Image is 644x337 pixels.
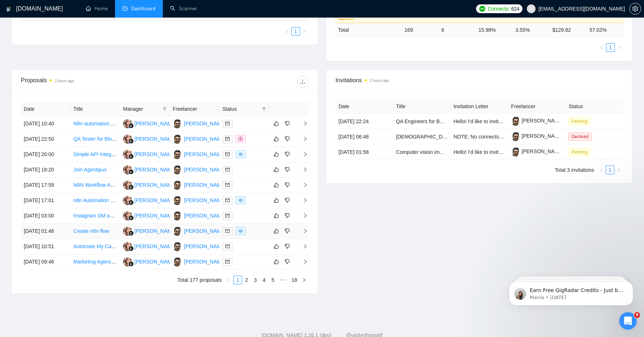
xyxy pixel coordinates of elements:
[606,43,615,52] li: 1
[283,27,291,36] button: left
[21,102,70,116] th: Date
[123,242,132,251] img: AS
[300,27,309,36] button: right
[21,193,70,208] td: [DATE] 17:01
[21,208,70,224] td: [DATE] 03:00
[606,166,614,174] li: 1
[73,197,222,203] a: n8n Automation Specialist (Instagram & Content Ops) — Contract
[129,231,134,236] img: gigradar-bm.png
[21,132,70,147] td: [DATE] 22:50
[300,276,308,284] button: right
[297,213,308,218] span: right
[283,165,292,174] button: dislike
[225,137,230,141] span: mail
[70,102,120,116] th: Title
[274,243,279,249] span: like
[617,168,621,173] span: right
[184,135,226,143] div: [PERSON_NAME]
[260,103,268,114] span: filter
[123,166,176,172] a: AS[PERSON_NAME]
[120,102,170,116] th: Manager
[21,147,70,162] td: [DATE] 20:00
[615,43,624,52] button: right
[396,149,583,155] a: Computer vision implementation - [GEOGRAPHIC_DATA], [GEOGRAPHIC_DATA]
[511,133,564,139] a: [PERSON_NAME]
[234,276,242,284] a: 1
[599,168,603,173] span: left
[274,167,279,173] span: like
[173,197,226,203] a: PB[PERSON_NAME]
[225,260,230,264] span: mail
[123,211,132,220] img: AS
[297,244,308,249] span: right
[529,6,534,11] span: user
[272,257,281,266] button: like
[70,193,120,208] td: n8n Automation Specialist (Instagram & Content Ops) — Contract
[597,43,606,52] button: left
[568,149,593,155] a: Pending
[274,121,279,126] span: like
[21,178,70,193] td: [DATE] 17:59
[238,229,243,233] span: eye
[123,257,132,266] img: AS
[629,3,641,15] button: setting
[498,266,644,317] iframe: Intercom notifications message
[73,259,211,265] a: Marketing Agency AI Agent Automations (n8n / AI Workflows)
[597,166,606,174] button: left
[511,147,520,156] img: c1iKeaDyC9pHXJQXmUk0g40TM3sE0rMXz21osXO1jjsCb16zoZlqDQBQw1TD_b2kFE
[173,135,182,144] img: PB
[614,166,623,174] li: Next Page
[336,114,393,129] td: [DATE] 22:24
[70,254,120,270] td: Marketing Agency AI Agent Automations (n8n / AI Workflows)
[123,119,132,128] img: AS
[21,162,70,178] td: [DATE] 18:20
[134,150,176,158] div: [PERSON_NAME]
[70,178,120,193] td: N8N Workflow Automation Specialist Needed
[173,242,182,251] img: PB
[173,211,182,220] img: PB
[402,23,438,37] td: 169
[488,5,510,13] span: Connects:
[184,166,226,174] div: [PERSON_NAME]
[393,129,451,144] td: Native Speakers of Tamil – Talent Bench for Future Managed Services Recording Projects
[272,135,281,143] button: like
[302,29,307,34] span: right
[173,258,226,264] a: PB[PERSON_NAME]
[184,196,226,204] div: [PERSON_NAME]
[123,135,132,144] img: AS
[173,150,182,159] img: PB
[134,196,176,204] div: [PERSON_NAME]
[274,213,279,219] span: like
[336,76,623,85] span: Invitations
[297,121,308,126] span: right
[173,196,182,205] img: PB
[587,23,624,37] td: 57.02 %
[297,198,308,203] span: right
[393,114,451,129] td: QA Engineers for Business Software Platform (Python & JavaScript)
[396,134,642,140] a: [DEMOGRAPHIC_DATA] Speakers of Tamil – Talent Bench for Future Managed Services Recording Projects
[123,151,176,157] a: AS[PERSON_NAME]
[274,151,279,157] span: like
[73,228,109,234] a: Create n8n flow
[225,152,230,156] span: mail
[289,276,300,284] li: 18
[123,181,132,190] img: AS
[283,211,292,220] button: dislike
[184,120,226,128] div: [PERSON_NAME]
[283,119,292,128] button: dislike
[297,259,308,264] span: right
[238,198,243,202] span: eye
[300,27,309,36] li: Next Page
[184,181,226,189] div: [PERSON_NAME]
[173,227,182,236] img: PB
[262,107,266,111] span: filter
[615,43,624,52] li: Next Page
[21,76,165,87] div: Proposals
[129,169,134,174] img: gigradar-bm.png
[134,166,176,174] div: [PERSON_NAME]
[129,215,134,220] img: gigradar-bm.png
[274,136,279,142] span: like
[242,276,250,284] a: 2
[184,258,226,266] div: [PERSON_NAME]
